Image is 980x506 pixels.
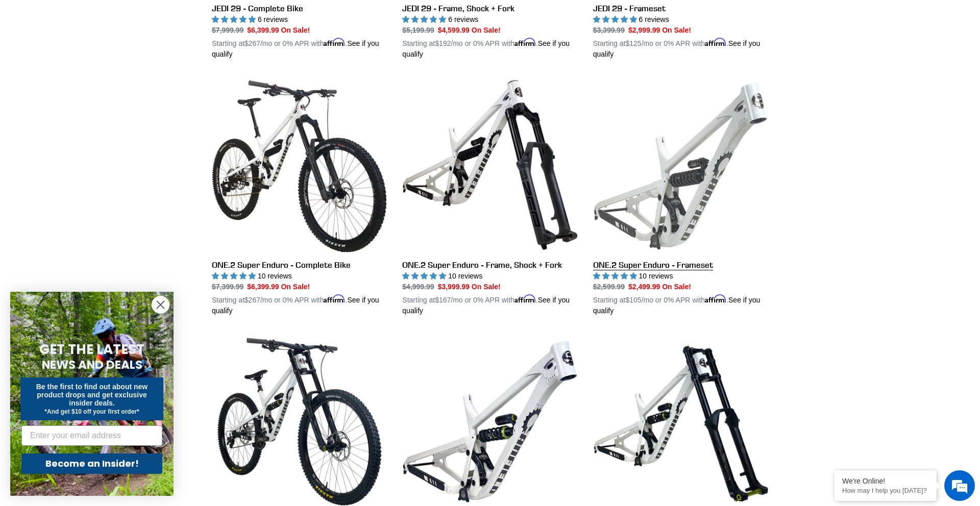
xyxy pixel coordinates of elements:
span: *And get $10 off your first order* [44,408,139,415]
button: Close dialog [152,296,169,314]
textarea: Type your message and hit 'Enter' [5,279,194,314]
input: Enter your email address [21,425,162,446]
div: We're Online! [842,477,929,485]
div: Minimize live chat window [167,5,192,30]
span: We're online! [59,129,141,232]
p: How may I help you today? [842,487,929,494]
div: Chat with us now [68,57,187,70]
div: Navigation go back [11,56,27,71]
span: Be the first to find out about new product drops and get exclusive insider deals. [36,383,148,407]
button: Become an Insider! [21,453,162,474]
span: GET THE LATEST [39,340,144,359]
img: d_696896380_company_1647369064580_696896380 [33,51,58,77]
span: NEWS AND DEALS [42,357,142,373]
